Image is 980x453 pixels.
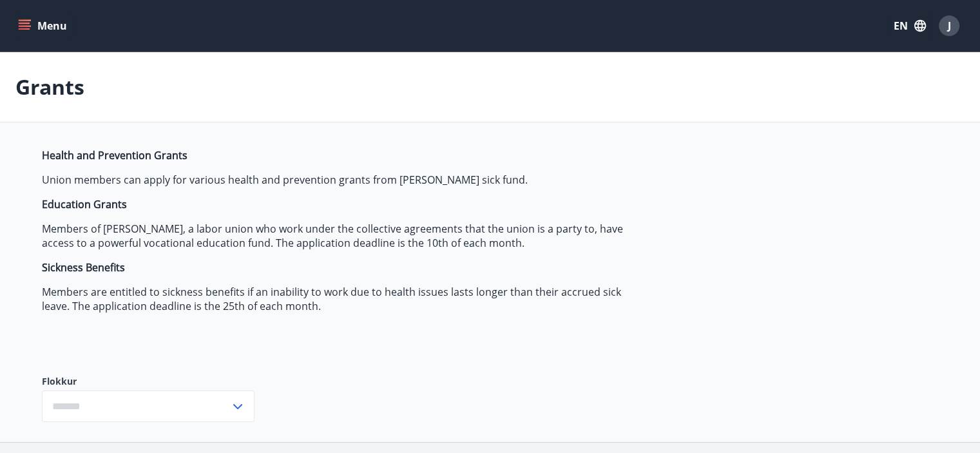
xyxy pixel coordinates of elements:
[42,197,127,211] strong: Education Grants
[42,375,255,388] label: Flokkur
[15,14,72,37] button: menu
[948,19,951,33] span: J
[42,260,125,275] strong: Sickness Benefits
[42,148,187,162] strong: Health and Prevention Grants
[42,222,650,250] p: Members of [PERSON_NAME], a labor union who work under the collective agreements that the union i...
[15,73,84,101] p: Grants
[42,173,650,187] p: Union members can apply for various health and prevention grants from [PERSON_NAME] sick fund.
[42,285,650,313] p: Members are entitled to sickness benefits if an inability to work due to health issues lasts long...
[934,10,965,41] button: J
[889,14,931,37] button: EN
